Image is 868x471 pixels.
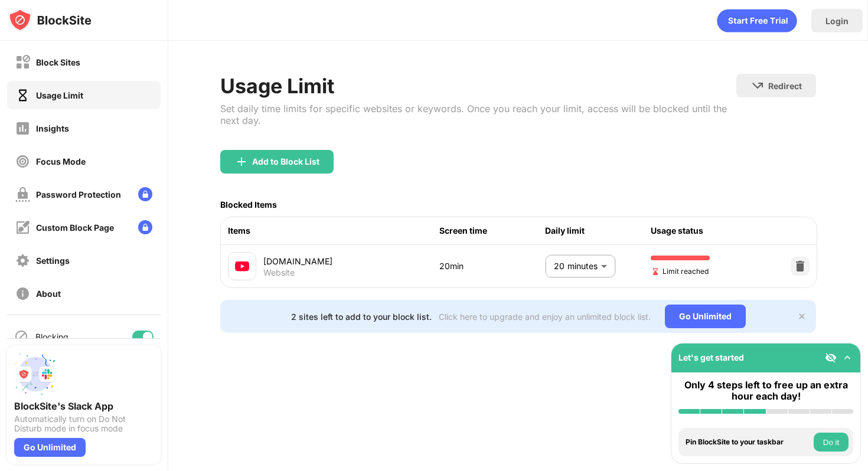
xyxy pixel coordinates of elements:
[15,187,30,202] img: password-protection-off.svg
[768,81,802,91] div: Redirect
[15,154,30,169] img: focus-off.svg
[545,224,651,237] div: Daily limit
[651,267,660,276] img: hourglass-end.svg
[36,256,70,266] div: Settings
[220,103,736,126] div: Set daily time limits for specific websites or keywords. Once you reach your limit, access will b...
[291,312,432,322] div: 2 sites left to add to your block list.
[36,90,83,100] div: Usage Limit
[15,253,30,268] img: settings-off.svg
[263,255,439,267] div: [DOMAIN_NAME]
[36,189,121,199] div: Password Protection
[678,352,744,362] div: Let's get started
[14,353,57,395] img: push-slack.svg
[439,224,545,237] div: Screen time
[14,438,86,457] div: Go Unlimited
[8,8,92,32] img: logo-blocksite.svg
[228,224,439,237] div: Items
[14,414,154,433] div: Automatically turn on Do Not Disturb mode in focus mode
[14,329,28,344] img: blocking-icon.svg
[651,224,756,237] div: Usage status
[439,312,651,322] div: Click here to upgrade and enjoy an unlimited block list.
[825,16,849,26] div: Login
[35,332,68,342] div: Blocking
[717,9,797,32] div: animation
[841,352,853,364] img: omni-setup-toggle.svg
[651,266,709,277] span: Limit reached
[554,260,596,273] p: 20 minutes
[36,223,114,233] div: Custom Block Page
[439,260,545,273] div: 20min
[36,156,86,166] div: Focus Mode
[235,259,249,273] img: favicons
[15,220,30,235] img: customize-block-page-off.svg
[220,199,277,210] div: Blocked Items
[252,157,319,166] div: Add to Block List
[665,305,746,328] div: Go Unlimited
[15,55,30,70] img: block-off.svg
[15,88,30,103] img: time-usage-on.svg
[678,380,853,402] div: Only 4 steps left to free up an extra hour each day!
[36,289,61,299] div: About
[797,312,807,321] img: x-button.svg
[138,220,152,234] img: lock-menu.svg
[686,438,811,446] div: Pin BlockSite to your taskbar
[15,286,30,301] img: about-off.svg
[220,74,736,98] div: Usage Limit
[14,400,154,412] div: BlockSite's Slack App
[36,57,80,67] div: Block Sites
[138,187,152,201] img: lock-menu.svg
[814,433,849,452] button: Do it
[15,121,30,136] img: insights-off.svg
[263,267,295,278] div: Website
[36,123,69,133] div: Insights
[825,352,837,364] img: eye-not-visible.svg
